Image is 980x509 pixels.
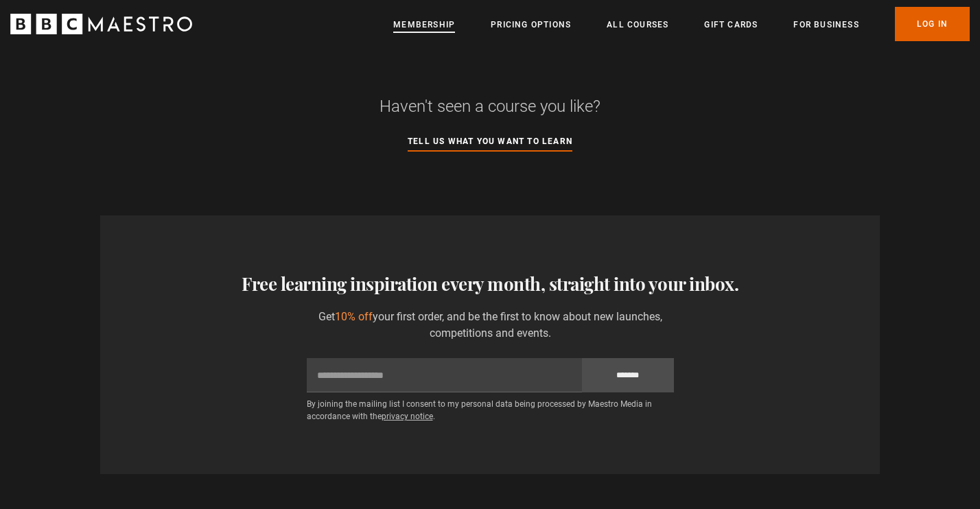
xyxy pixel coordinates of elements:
svg: BBC Maestro [10,14,192,34]
span: 10% off [335,310,373,323]
a: Membership [393,18,455,32]
p: Get your first order, and be the first to know about new launches, competitions and events. [307,309,674,342]
nav: Primary [393,7,970,41]
p: By joining the mailing list I consent to my personal data being processed by Maestro Media in acc... [307,398,674,423]
h3: Free learning inspiration every month, straight into your inbox. [111,270,869,298]
h2: Haven't seen a course you like? [152,95,828,117]
a: privacy notice [382,412,433,421]
a: For business [793,18,859,32]
a: Gift Cards [704,18,758,32]
a: Pricing Options [491,18,571,32]
a: Log In [895,7,970,41]
a: Tell us what you want to learn [408,134,572,150]
a: All Courses [607,18,668,32]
